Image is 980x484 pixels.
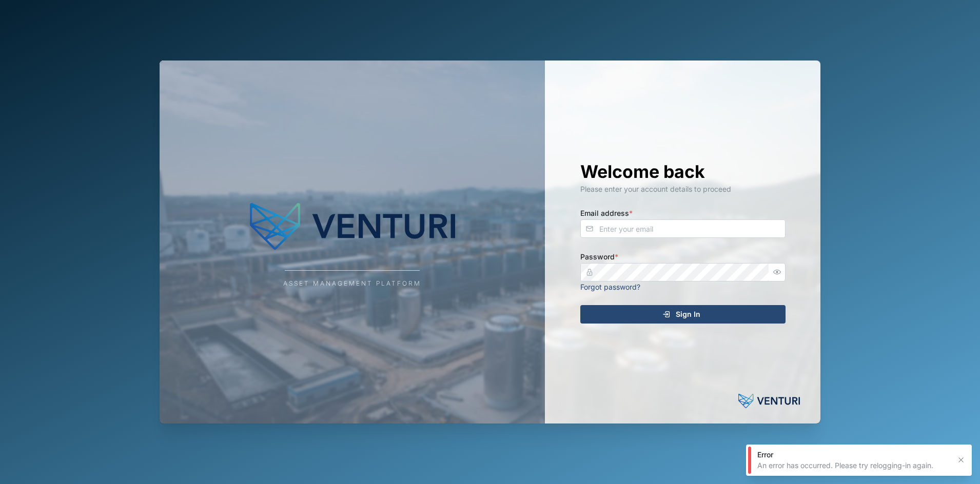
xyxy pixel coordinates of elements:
[757,460,950,471] div: An error has occurred. Please try relogging-in again.
[580,208,633,219] label: Email address
[757,450,950,460] div: Error
[250,195,455,257] img: Company Logo
[738,391,800,411] img: Powered by: Venturi
[580,283,640,291] a: Forgot password?
[580,160,786,183] h1: Welcome back
[676,306,700,323] span: Sign In
[580,219,786,238] input: Enter your email
[580,251,618,263] label: Password
[580,184,786,195] div: Please enter your account details to proceed
[580,305,786,324] button: Sign In
[283,279,421,289] div: Asset Management Platform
